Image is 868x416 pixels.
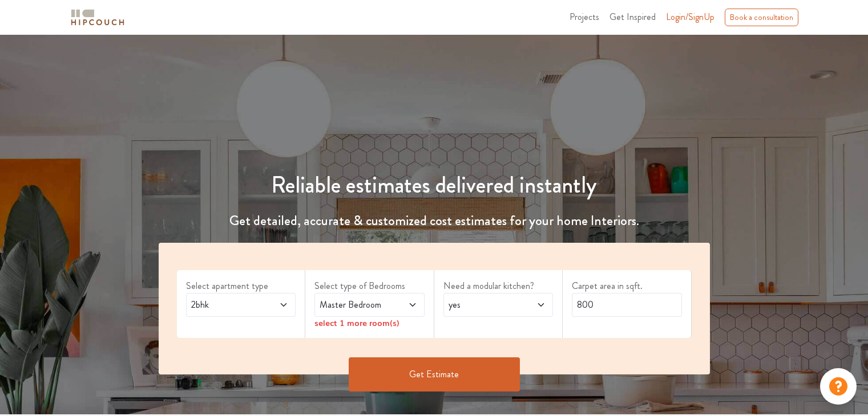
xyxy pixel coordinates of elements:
label: Select apartment type [186,279,296,293]
span: Get Inspired [609,10,656,23]
input: Enter area sqft [572,293,682,317]
span: Master Bedroom [317,298,392,312]
span: yes [446,298,521,312]
button: Get Estimate [349,357,520,391]
label: Carpet area in sqft. [572,279,682,293]
span: 2bhk [189,298,264,312]
span: logo-horizontal.svg [69,5,126,30]
label: Need a modular kitchen? [443,279,554,293]
label: Select type of Bedrooms [314,279,425,293]
span: Projects [570,10,599,23]
div: Book a consultation [725,9,798,26]
span: Login/SignUp [666,10,714,23]
h4: Get detailed, accurate & customized cost estimates for your home Interiors. [152,213,717,229]
img: logo-horizontal.svg [69,7,126,27]
div: select 1 more room(s) [314,317,425,329]
h1: Reliable estimates delivered instantly [152,172,717,199]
